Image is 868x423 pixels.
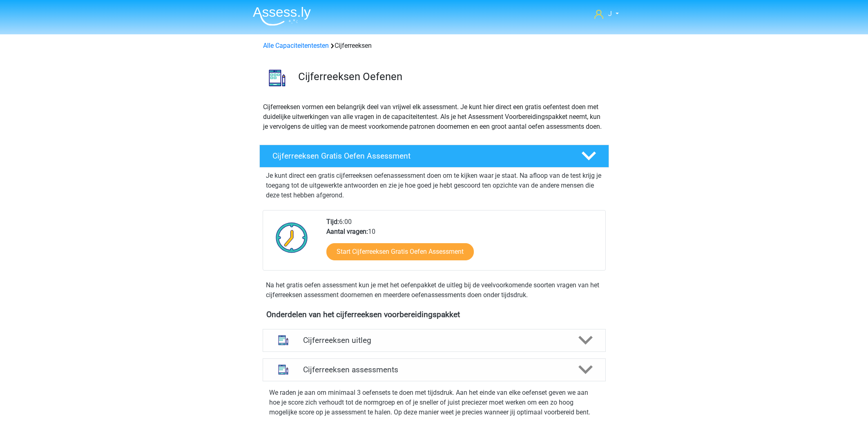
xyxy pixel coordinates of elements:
a: J [591,9,622,19]
h4: Cijferreeksen assessments [303,365,565,374]
b: Aantal vragen: [326,228,368,235]
p: Cijferreeksen vormen een belangrijk deel van vrijwel elk assessment. Je kunt hier direct een grat... [263,102,605,132]
img: cijferreeksen [260,60,295,95]
img: cijferreeksen uitleg [273,330,294,351]
h3: Cijferreeksen Oefenen [298,70,602,83]
p: Je kunt direct een gratis cijferreeksen oefenassessment doen om te kijken waar je staat. Na afloo... [266,171,602,200]
span: J [608,10,612,18]
a: Alle Capaciteitentesten [263,42,329,49]
div: Cijferreeksen [260,41,609,51]
h4: Cijferreeksen Gratis Oefen Assessment [272,151,568,161]
img: Assessly [253,7,311,26]
h4: Cijferreeksen uitleg [303,336,565,345]
img: cijferreeksen assessments [273,359,294,380]
a: Cijferreeksen Gratis Oefen Assessment [256,145,612,168]
a: uitleg Cijferreeksen uitleg [259,329,609,352]
a: assessments Cijferreeksen assessments [259,358,609,381]
a: Start Cijferreeksen Gratis Oefen Assessment [326,243,474,260]
h4: Onderdelen van het cijferreeksen voorbereidingspakket [266,310,602,319]
p: We raden je aan om minimaal 3 oefensets te doen met tijdsdruk. Aan het einde van elke oefenset ge... [269,388,599,417]
div: 6:00 10 [320,217,605,270]
img: Klok [271,217,312,258]
b: Tijd: [326,218,339,226]
div: Na het gratis oefen assessment kun je met het oefenpakket de uitleg bij de veelvoorkomende soorte... [263,280,606,300]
